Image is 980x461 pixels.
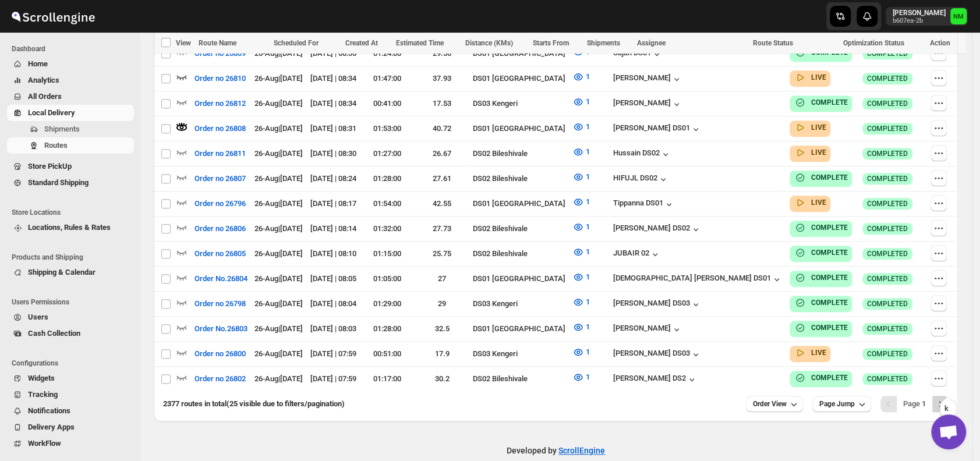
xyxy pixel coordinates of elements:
[44,125,80,133] span: Shipments
[418,323,466,335] div: 32.5
[12,253,134,262] span: Products and Shipping
[533,39,569,47] span: Starts From
[345,39,378,47] span: Created At
[7,325,134,342] button: Cash Collection
[613,48,663,60] button: Sajan DS01
[473,173,565,185] div: DS02 Bileshivale
[194,348,246,360] span: Order no 26800
[7,72,134,88] button: Analytics
[565,218,596,236] button: 1
[363,223,411,235] div: 01:32:00
[613,324,682,335] div: [PERSON_NAME]
[565,368,596,386] button: 1
[465,39,513,47] span: Distance (KMs)
[12,208,134,217] span: Store Locations
[794,97,847,108] button: COMPLETE
[418,198,466,210] div: 42.55
[585,247,589,256] span: 1
[867,74,908,83] span: COMPLETED
[473,198,565,210] div: DS01 [GEOGRAPHIC_DATA]
[7,88,134,105] button: All Orders
[585,147,589,156] span: 1
[753,39,793,47] span: Route Status
[930,39,950,47] span: Action
[565,143,596,161] button: 1
[613,374,698,385] div: [PERSON_NAME] DS2
[565,118,596,136] button: 1
[7,56,134,72] button: Home
[176,39,191,47] span: View
[12,44,134,54] span: Dashboard
[187,194,253,213] button: Order no 26796
[473,348,565,360] div: DS03 Kengeri
[7,121,134,137] button: Shipments
[363,348,411,360] div: 00:51:00
[473,148,565,159] div: DS02 Bileshivale
[819,399,855,409] span: Page Jump
[587,39,620,47] span: Shipments
[418,148,466,159] div: 26.67
[254,249,303,258] span: 26-Aug | [DATE]
[28,329,80,338] span: Cash Collection
[613,173,669,185] button: HIFUJL DS02
[254,99,303,108] span: 26-Aug | [DATE]
[310,148,356,159] div: [DATE] | 08:30
[187,345,253,363] button: Order no 26800
[28,162,72,171] span: Store PickUp
[310,348,356,360] div: [DATE] | 07:59
[473,273,565,285] div: DS01 [GEOGRAPHIC_DATA]
[418,173,466,185] div: 27.61
[310,223,356,235] div: [DATE] | 08:14
[794,72,826,83] button: LIVE
[867,324,908,334] span: COMPLETED
[613,198,675,210] button: Tippanna DS01
[867,349,908,359] span: COMPLETED
[187,94,253,113] button: Order no 26812
[811,224,847,232] b: COMPLETE
[473,223,565,235] div: DS02 Bileshivale
[585,172,589,181] span: 1
[558,446,605,455] a: ScrollEngine
[363,248,411,260] div: 01:15:00
[746,396,803,412] button: Order View
[585,197,589,206] span: 1
[363,373,411,385] div: 01:17:00
[565,318,596,336] button: 1
[473,248,565,260] div: DS02 Bileshivale
[194,298,246,310] span: Order no 26798
[811,274,847,282] b: COMPLETE
[613,349,702,360] button: [PERSON_NAME] DS03
[7,370,134,386] button: Widgets
[194,98,246,109] span: Order no 26812
[613,274,783,285] div: [DEMOGRAPHIC_DATA] [PERSON_NAME] DS01
[254,49,303,58] span: 26-Aug | [DATE]
[613,224,702,235] button: [PERSON_NAME] DS02
[473,373,565,385] div: DS02 Bileshivale
[187,244,253,263] button: Order no 26805
[254,74,303,83] span: 26-Aug | [DATE]
[187,269,254,288] button: Order No.26804
[254,349,303,358] span: 26-Aug | [DATE]
[28,59,48,68] span: Home
[254,149,303,158] span: 26-Aug | [DATE]
[811,374,847,382] b: COMPLETE
[418,248,466,260] div: 25.75
[843,39,904,47] span: Optimization Status
[565,268,596,286] button: 1
[565,193,596,211] button: 1
[254,224,303,233] span: 26-Aug | [DATE]
[418,348,466,360] div: 17.9
[418,373,466,385] div: 30.2
[310,123,356,134] div: [DATE] | 08:31
[199,39,236,47] span: Route Name
[565,293,596,311] button: 1
[28,268,95,276] span: Shipping & Calendar
[867,99,908,108] span: COMPLETED
[28,92,62,101] span: All Orders
[274,39,319,47] span: Scheduled For
[363,98,411,109] div: 00:41:00
[9,2,97,31] img: ScrollEngine
[613,148,671,160] button: Hussain DS02
[7,264,134,281] button: Shipping & Calendar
